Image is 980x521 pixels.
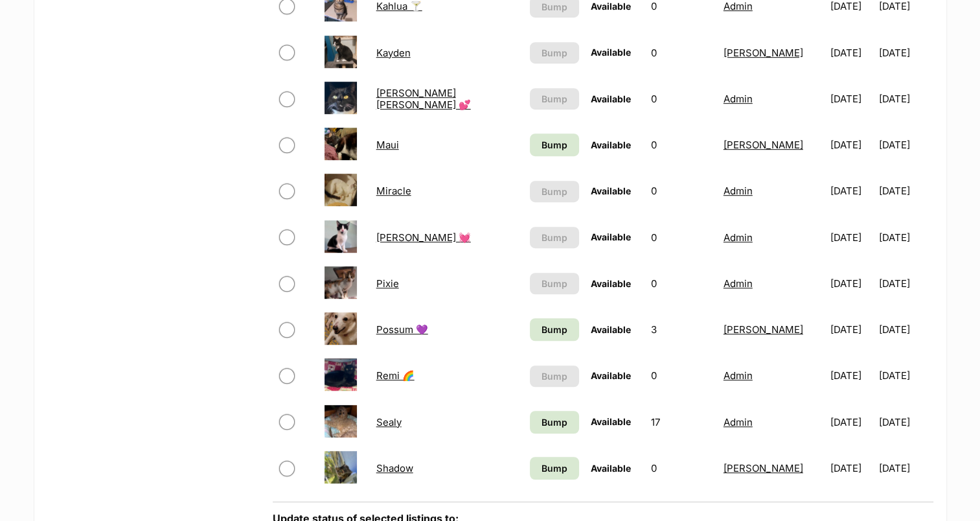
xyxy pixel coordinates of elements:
td: [DATE] [879,446,931,491]
span: Available [591,231,631,242]
span: Bump [541,231,567,244]
button: Bump [530,181,579,202]
td: 0 [646,122,716,167]
td: [DATE] [879,261,931,306]
a: Shadow [376,462,413,474]
button: Bump [530,42,579,64]
span: Available [591,463,631,474]
td: [DATE] [825,122,878,167]
span: Bump [541,323,567,336]
span: Bump [541,46,567,60]
a: Bump [530,133,579,156]
td: 0 [646,168,716,213]
a: [PERSON_NAME] [724,462,803,474]
span: Bump [541,185,567,198]
span: Bump [541,461,567,475]
td: 3 [646,307,716,352]
span: Bump [541,369,567,383]
a: Admin [724,93,753,105]
span: Bump [541,92,567,106]
a: Admin [724,231,753,244]
td: 0 [646,76,716,121]
span: Available [591,416,631,427]
a: Admin [724,185,753,197]
td: [DATE] [879,353,931,398]
a: Bump [530,411,579,434]
td: [DATE] [879,307,931,352]
td: 0 [646,215,716,260]
span: Available [591,185,631,196]
a: [PERSON_NAME] 💓 [376,231,471,244]
td: 0 [646,353,716,398]
span: Bump [541,277,567,290]
a: Pixie [376,277,399,290]
button: Bump [530,273,579,294]
span: Available [591,47,631,58]
td: 17 [646,400,716,445]
span: Available [591,93,631,104]
td: [DATE] [825,261,878,306]
td: [DATE] [825,307,878,352]
a: Admin [724,369,753,382]
td: [DATE] [879,76,931,121]
span: Bump [541,415,567,429]
td: [DATE] [825,215,878,260]
td: [DATE] [825,30,878,75]
a: Kayden [376,47,411,59]
a: Possum 💜 [376,323,428,336]
td: 0 [646,261,716,306]
span: Available [591,324,631,335]
td: [DATE] [825,76,878,121]
a: Bump [530,318,579,341]
td: 0 [646,446,716,491]
a: Miracle [376,185,411,197]
a: [PERSON_NAME] [724,139,803,151]
td: [DATE] [879,215,931,260]
td: [DATE] [825,168,878,213]
a: [PERSON_NAME] [724,323,803,336]
span: Bump [541,138,567,152]
a: Bump [530,457,579,480]
span: Available [591,370,631,381]
td: 0 [646,30,716,75]
a: Maui [376,139,399,151]
a: [PERSON_NAME] [PERSON_NAME] 💕 [376,87,471,110]
td: [DATE] [879,400,931,445]
td: [DATE] [879,30,931,75]
button: Bump [530,365,579,387]
td: [DATE] [825,446,878,491]
td: [DATE] [879,168,931,213]
td: [DATE] [825,353,878,398]
span: Available [591,139,631,150]
span: Available [591,278,631,289]
span: Available [591,1,631,12]
a: Admin [724,416,753,428]
a: Remi 🌈 [376,369,415,382]
a: Sealy [376,416,402,428]
td: [DATE] [879,122,931,167]
td: [DATE] [825,400,878,445]
button: Bump [530,227,579,248]
a: Admin [724,277,753,290]
button: Bump [530,88,579,110]
a: [PERSON_NAME] [724,47,803,59]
